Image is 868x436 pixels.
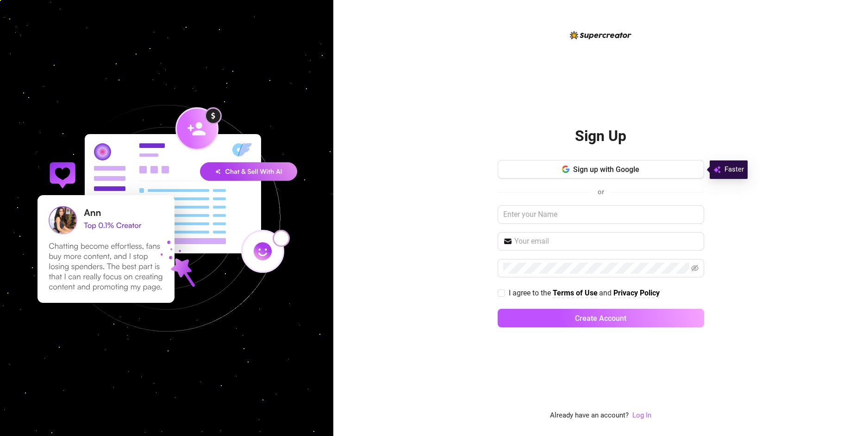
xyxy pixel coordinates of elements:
span: or [598,188,604,196]
strong: Privacy Policy [613,289,660,297]
span: eye-invisible [691,264,699,272]
img: signup-background-D0MIrEPF.svg [6,58,327,378]
h2: Sign Up [575,127,626,146]
span: and [599,289,613,297]
span: Create Account [575,314,626,323]
button: Create Account [498,309,704,327]
a: Terms of Use [553,289,598,298]
strong: Terms of Use [553,289,598,297]
img: svg%3e [713,164,721,175]
a: Log In [632,410,651,421]
img: logo-BBDzfeDw.svg [570,31,631,39]
span: I agree to the [509,289,553,297]
a: Privacy Policy [613,289,660,298]
input: Enter your Name [498,205,704,224]
span: Sign up with Google [573,165,639,174]
button: Sign up with Google [498,160,704,178]
a: Log In [632,411,651,419]
span: Faster [724,164,744,175]
input: Your email [514,236,699,247]
span: Already have an account? [550,410,629,421]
